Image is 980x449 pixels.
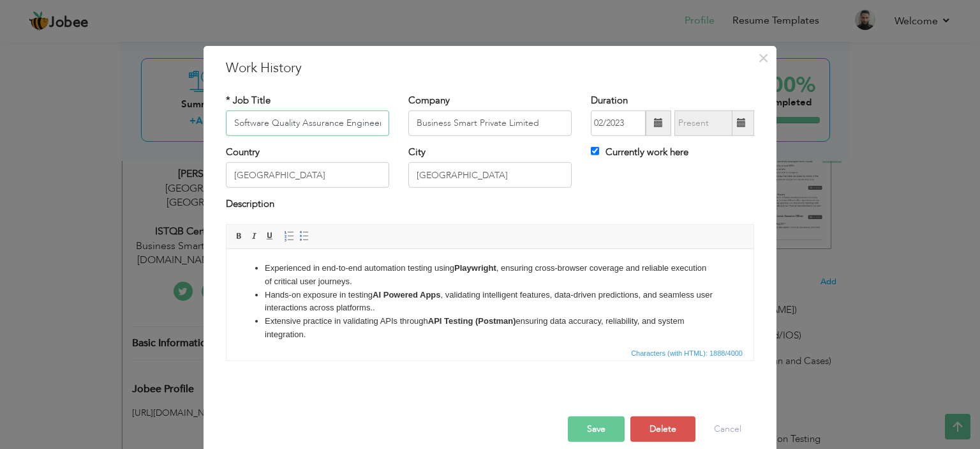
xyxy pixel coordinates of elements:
[226,197,274,211] label: Description
[408,93,450,107] label: Company
[758,46,769,69] span: ×
[628,347,745,359] span: Characters (with HTML): 1888/4000
[263,229,277,243] a: Underline
[591,146,688,159] label: Currently work here
[226,93,271,107] label: * Job Title
[753,47,773,68] button: Close
[226,146,260,159] label: Country
[591,93,628,107] label: Duration
[226,58,754,77] h3: Work History
[591,147,599,155] input: Currently work here
[630,416,695,442] button: Delete
[297,229,311,243] a: Insert/Remove Bulleted List
[290,94,365,103] strong: JIRA (Bug Tracker)
[226,249,754,345] iframe: Rich Text Editor, workEditor
[591,110,646,136] input: From
[674,110,732,136] input: Present
[408,146,426,159] label: City
[628,347,746,359] div: Statistics
[568,416,625,442] button: Save
[38,93,489,119] li: Hands-on expertise in tracking and managing software defects using while ensuring effective commu...
[232,229,246,243] a: Bold
[701,416,754,442] button: Cancel
[248,229,262,243] a: Italic
[282,229,296,243] a: Insert/Remove Numbered List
